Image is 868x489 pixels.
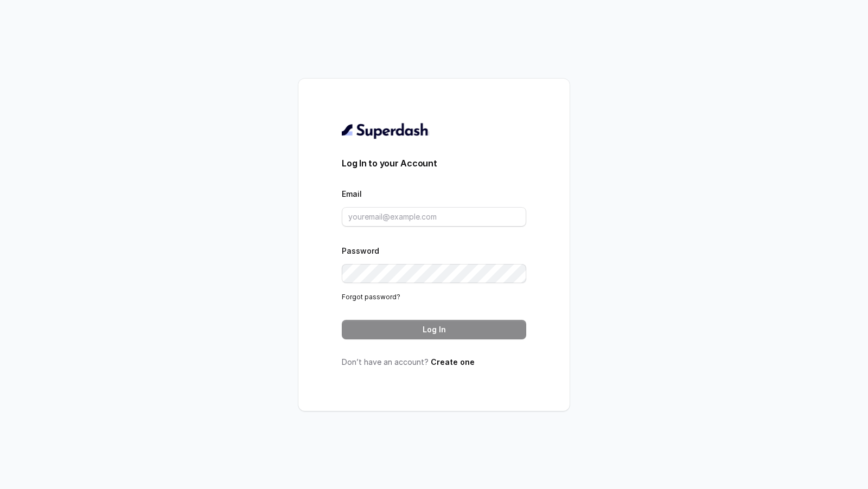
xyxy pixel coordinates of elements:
[342,157,526,170] h3: Log In to your Account
[342,207,526,227] input: youremail@example.com
[342,122,429,139] img: light.svg
[342,293,400,301] a: Forgot password?
[342,320,526,339] button: Log In
[342,246,379,255] label: Password
[342,357,526,368] p: Don’t have an account?
[342,189,362,198] label: Email
[431,357,475,366] a: Create one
